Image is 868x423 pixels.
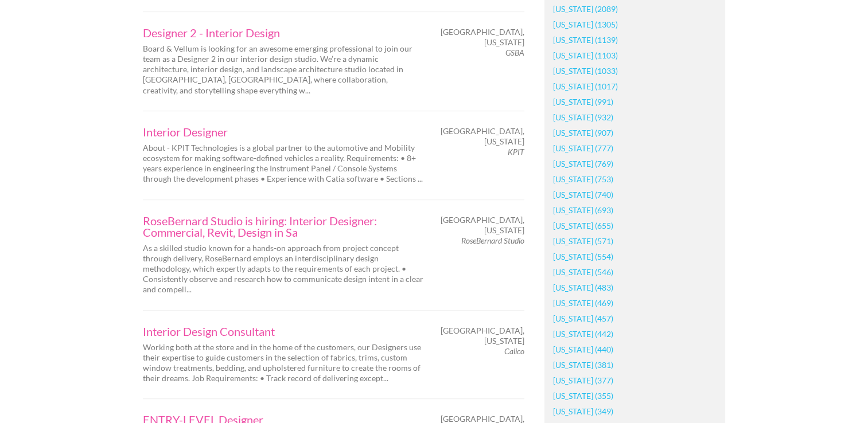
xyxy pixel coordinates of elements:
a: [US_STATE] (571) [553,233,613,249]
a: Designer 2 - Interior Design [143,27,424,38]
a: [US_STATE] (777) [553,140,613,156]
a: [US_STATE] (655) [553,218,613,233]
a: Interior Designer [143,126,424,138]
em: KPIT [508,147,524,156]
a: [US_STATE] (1033) [553,63,618,79]
em: Calico [504,346,524,356]
span: [GEOGRAPHIC_DATA], [US_STATE] [441,126,524,147]
a: [US_STATE] (740) [553,187,613,202]
a: [US_STATE] (1103) [553,48,618,63]
em: RoseBernard Studio [461,236,524,245]
p: Working both at the store and in the home of the customers, our Designers use their expertise to ... [143,342,424,384]
a: [US_STATE] (1017) [553,79,618,94]
p: As a skilled studio known for a hands-on approach from project concept through delivery, RoseBern... [143,243,424,295]
a: [US_STATE] (349) [553,404,613,419]
a: Interior Design Consultant [143,326,424,337]
a: [US_STATE] (442) [553,326,613,342]
a: [US_STATE] (355) [553,388,613,404]
a: [US_STATE] (1305) [553,17,618,32]
a: RoseBernard Studio is hiring: Interior Designer: Commercial, Revit, Design in Sa [143,215,424,238]
span: [GEOGRAPHIC_DATA], [US_STATE] [441,215,524,236]
a: [US_STATE] (769) [553,156,613,171]
a: [US_STATE] (381) [553,357,613,373]
a: [US_STATE] (1139) [553,32,618,48]
a: [US_STATE] (377) [553,373,613,388]
a: [US_STATE] (907) [553,125,613,140]
span: [GEOGRAPHIC_DATA], [US_STATE] [441,27,524,48]
em: GSBA [505,48,524,57]
a: [US_STATE] (546) [553,264,613,280]
p: About - KPIT Technologies is a global partner to the automotive and Mobility ecosystem for making... [143,143,424,185]
a: [US_STATE] (457) [553,311,613,326]
a: [US_STATE] (753) [553,171,613,187]
a: [US_STATE] (932) [553,109,613,125]
a: [US_STATE] (469) [553,295,613,311]
a: [US_STATE] (440) [553,342,613,357]
a: [US_STATE] (2089) [553,1,618,17]
p: Board & Vellum is looking for an awesome emerging professional to join our team as a Designer 2 i... [143,44,424,96]
a: [US_STATE] (693) [553,202,613,218]
a: [US_STATE] (483) [553,280,613,295]
a: [US_STATE] (991) [553,94,613,109]
span: [GEOGRAPHIC_DATA], [US_STATE] [441,326,524,346]
a: [US_STATE] (554) [553,249,613,264]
